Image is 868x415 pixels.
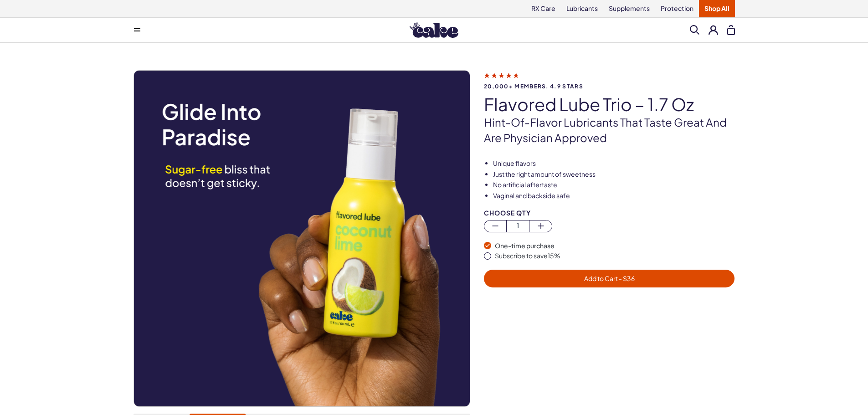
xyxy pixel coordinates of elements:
div: One-time purchase [495,241,735,251]
div: Subscribe to save 15 % [495,251,735,261]
img: Flavored Lube Trio – 1.7 oz [470,71,806,406]
button: Add to Cart - $36 [484,270,735,287]
a: 20,000+ members, 4.9 stars [484,71,735,89]
li: Unique flavors [493,159,735,168]
li: No artificial aftertaste [493,180,735,190]
span: 1 [507,220,529,231]
li: Vaginal and backside safe [493,191,735,200]
span: - $ 36 [618,274,635,282]
img: Hello Cake [410,22,458,38]
div: Choose Qty [484,210,735,216]
li: Just the right amount of sweetness [493,170,735,179]
h1: Flavored Lube Trio – 1.7 oz [484,95,735,114]
span: Add to Cart [584,274,635,282]
span: 20,000+ members, 4.9 stars [484,83,735,89]
p: Hint-of-flavor lubricants that taste great and are physician approved [484,115,735,145]
img: Flavored Lube Trio – 1.7 oz [134,71,469,406]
